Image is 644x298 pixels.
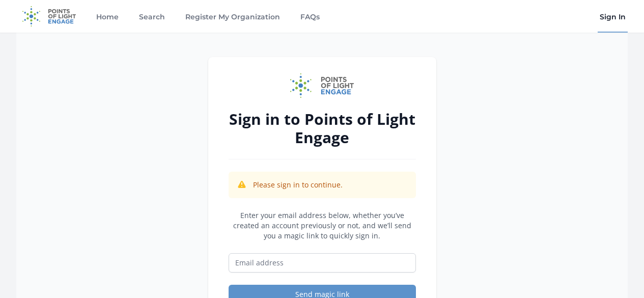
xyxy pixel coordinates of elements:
[229,253,416,273] input: Email address
[229,210,416,241] p: Enter your email address below, whether you’ve created an account previously or not, and we’ll se...
[290,73,354,98] img: Points of Light Engage logo
[229,110,416,147] h2: Sign in to Points of Light Engage
[253,180,343,190] p: Please sign in to continue.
